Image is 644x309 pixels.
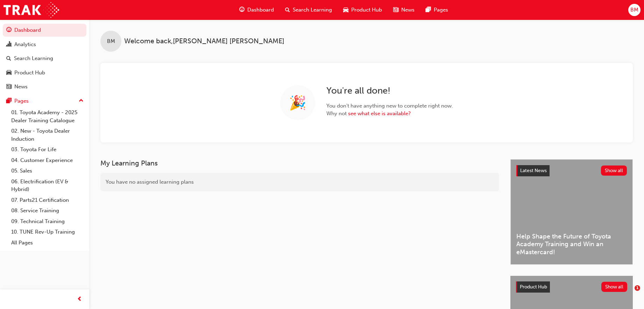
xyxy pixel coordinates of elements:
span: car-icon [343,6,348,14]
span: search-icon [285,6,290,14]
a: news-iconNews [388,3,420,17]
span: chart-icon [6,42,12,48]
span: Welcome back , [PERSON_NAME] [PERSON_NAME] [124,37,284,45]
a: 06. Electrification (EV & Hybrid) [8,176,86,195]
span: BM [107,37,115,45]
a: 08. Service Training [8,205,86,216]
div: Search Learning [14,54,53,62]
a: 03. Toyota For Life [8,144,86,155]
span: pages-icon [426,6,431,14]
button: Show all [601,282,628,292]
span: news-icon [393,6,398,14]
span: car-icon [6,70,12,76]
a: 10. TUNE Rev-Up Training [8,227,86,237]
span: Help Shape the Future of Toyota Academy Training and Win an eMastercard! [516,233,627,256]
a: car-iconProduct Hub [338,3,388,17]
span: Latest News [520,168,547,174]
span: Pages [434,6,448,14]
a: pages-iconPages [420,3,454,17]
div: Product Hub [14,69,45,77]
div: News [14,83,28,91]
span: Product Hub [520,284,547,290]
a: guage-iconDashboard [234,3,279,17]
div: Analytics [14,41,36,49]
a: 05. Sales [8,165,86,176]
button: Pages [3,95,86,108]
span: guage-icon [6,27,12,34]
a: All Pages [8,237,86,248]
span: prev-icon [77,295,82,304]
iframe: Intercom live chat [620,285,637,302]
span: 🎉 [289,99,306,107]
a: 09. Technical Training [8,216,86,227]
span: Why not [326,110,453,118]
a: Latest NewsShow allHelp Shape the Future of Toyota Academy Training and Win an eMastercard! [510,159,633,265]
h2: You're all done! [326,85,453,96]
span: up-icon [79,96,84,105]
a: Analytics [3,38,86,51]
a: Product Hub [3,66,86,79]
img: Trak [3,2,59,18]
span: Product Hub [351,6,382,14]
span: news-icon [6,84,12,90]
a: Latest NewsShow all [516,165,627,176]
span: You don't have anything new to complete right now. [326,102,453,110]
a: 04. Customer Experience [8,155,86,166]
a: Dashboard [3,24,86,37]
h3: My Learning Plans [100,159,499,167]
a: Search Learning [3,52,86,65]
span: pages-icon [6,98,12,104]
span: 1 [635,285,640,291]
span: guage-icon [239,6,245,14]
button: BM [628,4,641,16]
button: Show all [601,165,627,176]
a: 02. New - Toyota Dealer Induction [8,126,86,144]
a: 07. Parts21 Certification [8,195,86,206]
a: Product HubShow all [516,281,627,293]
span: BM [630,6,638,14]
a: 01. Toyota Academy - 2025 Dealer Training Catalogue [8,107,86,126]
span: search-icon [6,56,11,62]
a: search-iconSearch Learning [279,3,338,17]
span: Search Learning [293,6,332,14]
div: You have no assigned learning plans [100,173,499,191]
span: Dashboard [247,6,274,14]
a: News [3,80,86,93]
button: DashboardAnalyticsSearch LearningProduct HubNews [3,22,86,95]
span: News [401,6,415,14]
a: see what else is available? [348,110,411,117]
div: Pages [14,97,29,105]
